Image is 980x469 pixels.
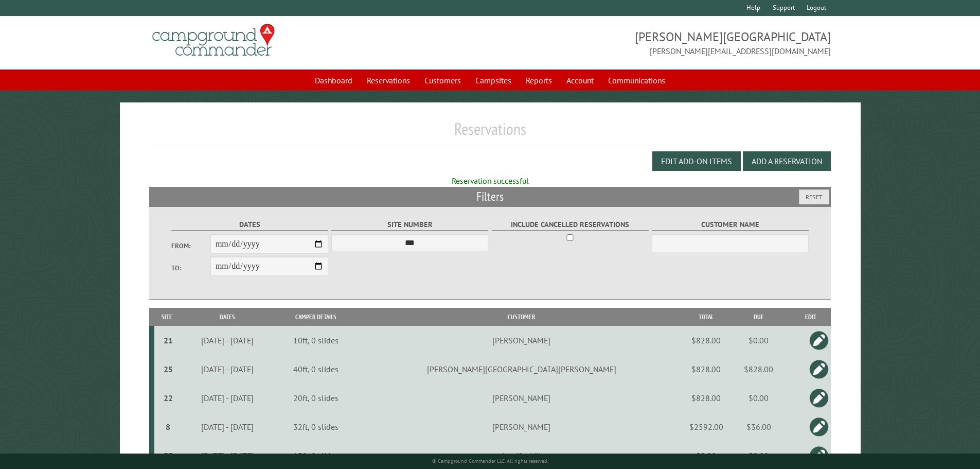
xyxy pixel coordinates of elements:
[275,308,358,326] th: Camper Details
[158,335,179,345] div: 21
[358,355,686,384] td: [PERSON_NAME][GEOGRAPHIC_DATA][PERSON_NAME]
[149,20,278,60] img: Campground Commander
[358,326,686,355] td: [PERSON_NAME]
[520,71,558,90] a: Reports
[790,308,831,326] th: Edit
[171,241,210,251] label: From:
[149,187,831,206] h2: Filters
[686,355,727,384] td: $828.00
[432,458,548,464] small: © Campground Commander LLC. All rights reserved.
[149,175,831,186] div: Reservation successful
[275,355,358,384] td: 40ft, 0 slides
[358,384,686,412] td: [PERSON_NAME]
[331,219,488,231] label: Site Number
[743,151,831,171] button: Add a Reservation
[180,308,275,326] th: Dates
[275,384,358,412] td: 20ft, 0 slides
[158,364,179,374] div: 25
[182,422,273,432] div: [DATE] - [DATE]
[686,412,727,441] td: $2592.00
[652,151,741,171] button: Edit Add-on Items
[275,326,358,355] td: 10ft, 0 slides
[727,384,790,412] td: $0.00
[727,355,790,384] td: $828.00
[182,335,273,345] div: [DATE] - [DATE]
[309,71,359,90] a: Dashboard
[686,326,727,355] td: $828.00
[418,71,467,90] a: Customers
[158,450,179,461] div: 35
[182,393,273,403] div: [DATE] - [DATE]
[358,308,686,326] th: Customer
[171,219,328,231] label: Dates
[799,189,829,204] button: Reset
[492,219,649,231] label: Include Cancelled Reservations
[727,308,790,326] th: Due
[182,450,273,461] div: [DATE] - [DATE]
[490,28,831,57] span: [PERSON_NAME][GEOGRAPHIC_DATA] [PERSON_NAME][EMAIL_ADDRESS][DOMAIN_NAME]
[182,364,273,374] div: [DATE] - [DATE]
[652,219,809,231] label: Customer Name
[154,308,180,326] th: Site
[686,308,727,326] th: Total
[158,422,179,432] div: 8
[469,71,518,90] a: Campsites
[171,263,210,273] label: To:
[602,71,671,90] a: Communications
[361,71,416,90] a: Reservations
[727,412,790,441] td: $36.00
[158,393,179,403] div: 22
[358,412,686,441] td: [PERSON_NAME]
[560,71,600,90] a: Account
[149,119,831,147] h1: Reservations
[727,326,790,355] td: $0.00
[275,412,358,441] td: 32ft, 0 slides
[686,384,727,412] td: $828.00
